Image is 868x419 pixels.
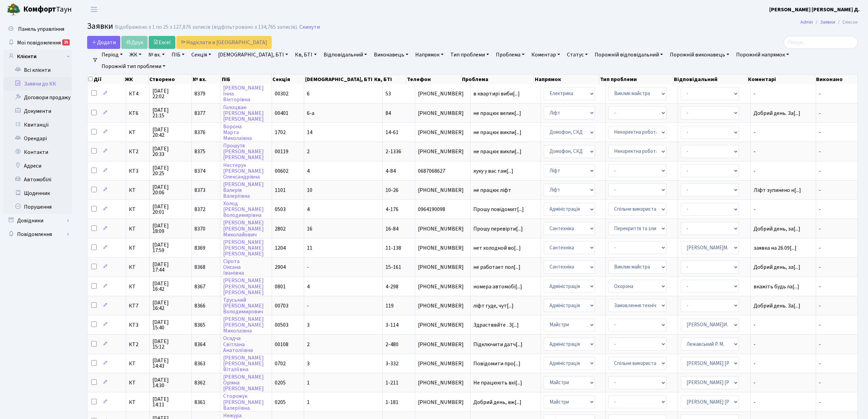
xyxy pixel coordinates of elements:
th: Секція [272,75,304,84]
span: 0702 [275,360,286,367]
span: Добрий день. За[...] [754,109,800,117]
span: 1702 [275,129,286,136]
span: 1204 [275,244,286,252]
a: Сторожук[PERSON_NAME]Валеріївна [223,393,264,412]
span: КТ4 [129,91,147,96]
span: не працює велик[...] [473,109,521,117]
th: ЖК [124,75,149,84]
a: Скинути [299,24,320,30]
span: [PHONE_NUMBER] [418,226,468,232]
span: 3 [307,360,310,367]
th: Виконано [815,75,858,84]
span: [PHONE_NUMBER] [418,91,468,96]
span: КТ [129,187,147,193]
span: Повідомити про[...] [473,360,520,367]
span: 6 [307,90,310,97]
th: Напрямок [534,75,599,84]
span: 8379 [194,90,205,97]
span: ліфт гуде, чут[...] [473,302,514,310]
a: ВоронаМартаМиколаївна [223,123,252,142]
span: КТ [129,400,147,405]
span: 4-298 [385,283,398,290]
span: Прошу повідомит[...] [473,206,524,213]
a: [PERSON_NAME][PERSON_NAME]Віталіївна [223,354,264,373]
span: КТ3 [129,168,147,174]
span: 8363 [194,360,205,367]
span: КТ [129,380,147,385]
a: [PERSON_NAME][PERSON_NAME][PERSON_NAME] [223,277,264,296]
span: куку у вас там[...] [473,167,513,175]
span: 00401 [275,109,288,117]
span: - [819,283,821,290]
span: не працює викли[...] [473,129,521,136]
a: № вх. [146,49,167,61]
a: Прошутя[PERSON_NAME][PERSON_NAME] [223,142,264,161]
span: 0801 [275,283,286,290]
a: [PERSON_NAME]Оріяна[PERSON_NAME] [223,373,264,392]
span: КТ2 [129,342,147,347]
span: [PHONE_NUMBER] [418,361,468,366]
span: - [819,167,821,175]
th: Створено [149,75,192,84]
a: Мої повідомлення25 [3,36,72,50]
span: 1-181 [385,398,398,406]
span: не працює ліфт [473,187,538,193]
span: 00108 [275,341,288,348]
span: - [819,244,821,252]
th: Дії [87,75,124,84]
span: Мої повідомлення [17,39,61,47]
a: СіротаОксанаІванівна [223,258,244,277]
span: 8367 [194,283,205,290]
span: - [754,342,813,347]
span: [DATE] 17:59 [152,242,189,253]
span: КТ [129,226,147,232]
span: 0205 [275,398,286,406]
span: 8365 [194,321,205,329]
span: Добрий день, за[...] [754,225,800,233]
span: 6-а [307,109,314,117]
span: 10 [307,186,312,194]
a: [DEMOGRAPHIC_DATA], БТІ [215,49,291,61]
span: [PHONE_NUMBER] [418,149,468,154]
span: в квартирі виби[...] [473,90,520,97]
a: Документи [3,104,72,118]
span: 8372 [194,206,205,213]
span: - [819,129,821,136]
a: Повідомлення [3,227,72,241]
span: - [819,360,821,367]
span: - [819,341,821,348]
a: Адреси [3,159,72,173]
span: КТ3 [129,322,147,328]
a: Порушення [3,200,72,214]
span: Добрий день. За[...] [754,302,800,310]
span: - [754,322,813,328]
span: [PHONE_NUMBER] [418,264,468,270]
span: 2-1336 [385,148,401,155]
a: [PERSON_NAME][PERSON_NAME][PERSON_NAME] [223,238,264,258]
span: 53 [385,90,391,97]
th: № вх. [192,75,221,84]
span: Заявки [87,20,113,32]
th: Відповідальний [673,75,747,84]
th: Коментарі [747,75,816,84]
span: 8361 [194,398,205,406]
span: Ліфт зупинено н[...] [754,186,801,194]
span: 2 [307,148,310,155]
span: 1-211 [385,379,398,387]
span: - [819,263,821,271]
span: [DATE] 16:42 [152,281,189,292]
th: Кв, БТІ [374,75,406,84]
span: [DATE] 14:11 [152,396,189,407]
span: 14-61 [385,129,398,136]
button: Переключити навігацію [85,4,103,15]
span: 8374 [194,167,205,175]
span: 00602 [275,167,288,175]
span: КТ2 [129,149,147,154]
a: Статус [564,49,591,61]
span: заявка на 26.09[...] [754,244,797,252]
span: [DATE] 15:12 [152,339,189,350]
span: 00119 [275,148,288,155]
a: Панель управління [3,22,72,36]
span: 8375 [194,148,205,155]
span: 1101 [275,186,286,194]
